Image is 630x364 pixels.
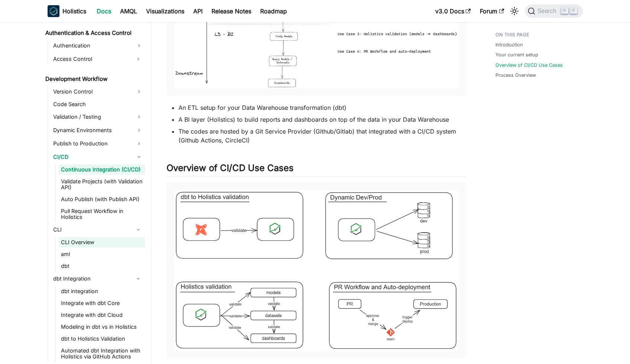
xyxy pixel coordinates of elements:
a: CI/CD [51,151,145,163]
a: dbt to Holistics Validation [59,334,145,344]
span: Search [535,8,561,14]
button: Collapse sidebar category 'dbt Integration' [132,273,145,285]
kbd: ⌘ [561,7,568,14]
li: An ETL setup for your Data Warehouse transformation (dbt) [178,103,466,112]
a: Code Search [51,99,145,109]
a: Publish to Production [51,138,145,150]
a: Forum [475,5,508,17]
a: Version Control [51,86,145,98]
li: A BI layer (Holistics) to build reports and dashboards on top of the data in your Data Warehouse [178,115,466,124]
a: Continuous Integration (CI/CD) [59,164,145,175]
a: Auto Publish (with Publish API) [59,194,145,204]
button: Switch between dark and light mode (currently light mode) [508,5,520,17]
button: Search (Command+K) [525,4,582,18]
h2: Overview of CI/CD Use Cases [167,163,466,177]
a: Process Overview [495,72,536,79]
a: Pull Request Workflow in Holistics [59,206,145,222]
nav: Docs sidebar [40,22,152,364]
a: Authentication & Access Control [43,28,145,38]
a: aml [59,249,145,259]
b: Holistics [62,7,86,16]
a: Release Notes [207,5,256,17]
a: AMQL [116,5,142,17]
a: Access Control [51,53,132,65]
a: Validation / Testing [51,111,145,123]
a: Validate Projects (with Validation API) [59,176,145,193]
a: HolisticsHolistics [48,5,86,17]
a: Development Workflow [43,74,145,84]
a: Overview of CI/CD Use Cases [495,62,563,69]
button: Collapse sidebar category 'CLI' [132,224,145,236]
a: dbt Integration [51,273,132,285]
a: API [189,5,207,17]
a: Visualizations [142,5,189,17]
a: dbt integration [59,286,145,296]
a: Your current setup [495,51,538,58]
kbd: K [570,7,577,14]
a: Automated dbt Integration with Holistics via GitHub Actions [59,345,145,362]
a: Dynamic Environments [51,124,145,136]
a: Docs [92,5,116,17]
a: Integrate with dbt Core [59,298,145,308]
a: Authentication [51,40,145,52]
a: dbt [59,261,145,271]
button: Expand sidebar category 'Access Control' [132,53,145,65]
a: Roadmap [256,5,291,17]
a: CLI [51,224,132,236]
a: Modeling in dbt vs in Holistics [59,322,145,332]
a: v3.0 Docs [431,5,475,17]
li: The codes are hosted by a Git Service Provider (Github/Gitlab) that integrated with a CI/CD syste... [178,127,466,145]
a: Introduction [495,41,523,48]
img: Holistics [48,5,59,17]
a: Integrate with dbt Cloud [59,310,145,320]
a: CLI Overview [59,237,145,247]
